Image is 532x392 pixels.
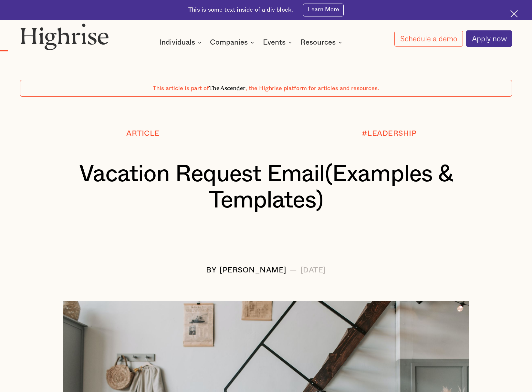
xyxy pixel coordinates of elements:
div: Events [263,38,294,46]
div: Companies [210,38,248,46]
a: Schedule a demo [394,31,463,47]
a: Apply now [466,30,512,47]
div: [PERSON_NAME] [220,266,287,274]
span: The Ascender [209,83,245,90]
div: BY [206,266,216,274]
img: Highrise logo [20,23,109,50]
div: — [290,266,297,274]
h1: Vacation Request Email(Examples & Templates) [40,161,492,213]
div: Events [263,38,286,46]
div: Article [126,130,160,138]
span: This article is part of [153,86,209,91]
div: [DATE] [300,266,326,274]
div: This is some text inside of a div block. [188,6,293,14]
div: #LEADERSHIP [362,130,417,138]
div: Individuals [159,38,195,46]
div: Resources [300,38,344,46]
span: , the Highrise platform for articles and resources. [245,86,379,91]
div: Individuals [159,38,203,46]
div: Resources [300,38,336,46]
a: Learn More [303,4,344,16]
img: Cross icon [510,10,518,17]
div: Companies [210,38,256,46]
